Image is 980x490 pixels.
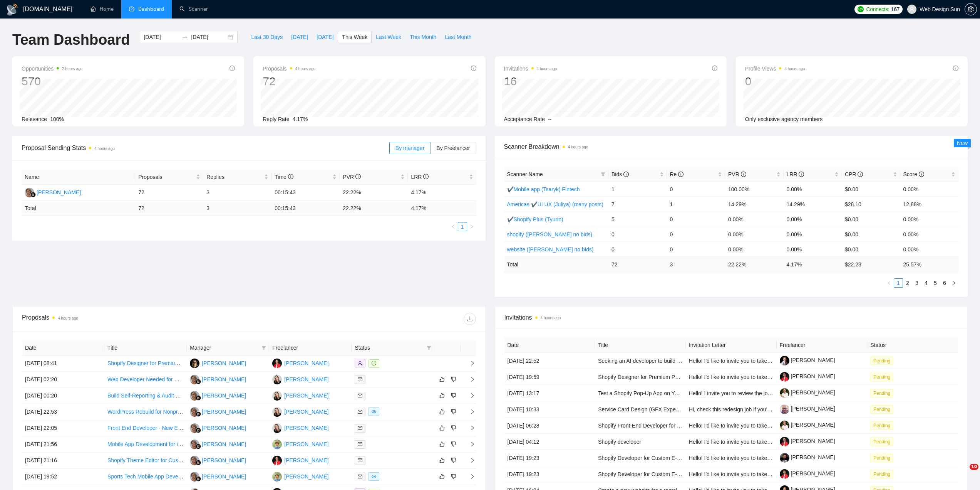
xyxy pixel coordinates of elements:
[190,375,199,384] img: MC
[870,405,893,414] span: Pending
[667,227,725,242] td: 0
[358,458,362,463] span: mail
[203,201,271,216] td: 3
[179,6,208,12] a: searchScanner
[203,185,271,201] td: 3
[107,473,349,480] a: Sports Tech Mobile App Developer (AR + Social) – iOS/Android Full Buildbile app with AR capabilities
[358,409,362,414] span: mail
[842,212,900,227] td: $0.00
[952,281,956,285] span: right
[202,407,246,416] div: [PERSON_NAME]
[376,33,401,41] span: Last Week
[870,390,896,396] a: Pending
[780,438,835,444] a: [PERSON_NAME]
[954,464,972,482] iframe: Intercom live chat
[50,116,64,122] span: 100%
[900,182,959,197] td: 0.00%
[870,438,896,445] a: Pending
[449,222,458,231] button: left
[451,224,456,229] span: left
[667,197,725,212] td: 1
[358,393,362,398] span: mail
[272,407,282,417] img: AL
[202,375,246,384] div: [PERSON_NAME]
[107,409,196,415] a: WordPress Rebuild for Nonprofit Site
[190,472,199,482] img: MC
[338,31,372,43] button: This Week
[190,473,246,479] a: MC[PERSON_NAME]
[678,172,683,177] span: info-circle
[667,182,725,197] td: 0
[598,439,641,445] a: Shopify developer
[6,3,18,16] img: logo
[965,6,977,12] span: setting
[191,33,226,41] input: End date
[949,278,958,288] li: Next Page
[190,360,246,366] a: NR[PERSON_NAME]
[449,222,458,231] li: Previous Page
[107,457,241,463] a: Shopify Theme Editor for Custom Dropshipping Themes
[449,407,458,416] button: dislike
[507,201,603,207] a: Americas ✔UI UX (Juliya) (many posts)
[107,376,228,382] a: Web Developer Needed for Website Enhancement
[598,406,701,413] a: Service Card Design (GFX Expert Needed)
[870,374,896,380] a: Pending
[913,279,921,287] a: 3
[507,231,593,237] a: shopify ([PERSON_NAME] no bids)
[608,182,667,197] td: 1
[741,172,746,177] span: info-circle
[190,439,199,449] img: MC
[284,456,328,465] div: [PERSON_NAME]
[842,182,900,197] td: $0.00
[507,246,594,253] a: website ([PERSON_NAME] no bids)
[780,356,789,365] img: c1gL6zrSnaLfgYKYkFATEphuZ1VZNvXqd9unVblrKUqv_id2bBPzeby3fquoX2mwdg
[272,457,328,463] a: AT[PERSON_NAME]
[507,216,563,222] a: ✔Shopify Plus (Tyurin)
[190,407,199,417] img: MC
[599,168,607,180] span: filter
[451,425,456,431] span: dislike
[275,174,293,180] span: Time
[372,31,405,43] button: Last Week
[405,31,441,43] button: This Month
[787,171,804,177] span: LRR
[548,116,551,122] span: --
[196,395,201,401] img: gigradar-bm.png
[284,375,328,384] div: [PERSON_NAME]
[358,426,362,430] span: mail
[355,174,361,179] span: info-circle
[107,441,253,447] a: Mobile App Development for iOS & Android with Admin Panel
[202,456,246,465] div: [PERSON_NAME]
[970,464,978,470] span: 10
[206,173,263,181] span: Replies
[451,392,456,399] span: dislike
[451,441,456,447] span: dislike
[780,372,789,382] img: c1gYzaiHUxzr9pyMKNIHxZ8zNyqQY9LeMr9TiodOxNT0d-ipwb5dqWQRi3NaJcazU8
[263,74,315,89] div: 72
[712,66,717,71] span: info-circle
[295,67,316,71] time: 4 hours ago
[372,361,376,365] span: message
[202,424,246,432] div: [PERSON_NAME]
[272,376,328,382] a: AL[PERSON_NAME]
[780,389,835,396] a: [PERSON_NAME]
[190,376,246,382] a: MC[PERSON_NAME]
[780,406,835,412] a: [PERSON_NAME]
[598,471,716,477] a: Shopify Developer for Custom E-commerce Store
[780,453,789,463] img: c1XGIR80b-ujuyfVcW6A3kaqzQZRcZzackAGyi0NecA1iqtpIyJxhaP9vgsW63mpYE
[437,456,447,465] button: like
[425,342,433,354] span: filter
[957,140,968,146] span: New
[138,173,194,181] span: Proposals
[451,409,456,415] span: dislike
[358,442,362,446] span: mail
[138,6,164,12] span: Dashboard
[870,357,896,364] a: Pending
[467,222,476,231] li: Next Page
[608,212,667,227] td: 5
[439,376,445,382] span: like
[288,174,293,179] span: info-circle
[410,33,436,41] span: This Month
[780,421,789,430] img: c1f-kBrpeLLQlYQU1JMXi7Yi9fYPdwBiUYSzC5Knmlia133GU2h2Zebjmw0dh6Orq6
[439,441,445,447] span: like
